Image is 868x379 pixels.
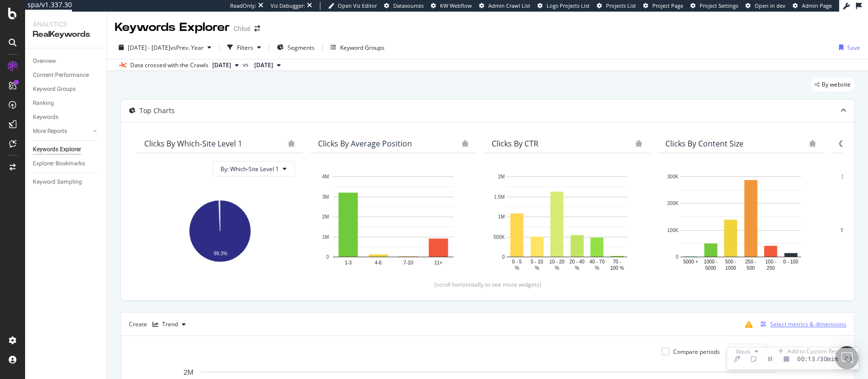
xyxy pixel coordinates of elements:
[33,112,58,122] div: Keywords
[597,2,636,10] a: Projects List
[841,174,852,179] text: 1.5M
[725,265,736,271] text: 1000
[822,82,851,87] span: By website
[667,228,679,233] text: 100K
[569,259,585,264] text: 20 - 40
[144,195,295,264] svg: A chart.
[725,259,736,264] text: 500 -
[208,59,243,71] button: [DATE]
[809,140,816,147] div: bug
[643,2,683,10] a: Project Page
[673,348,720,356] div: Compare periods
[115,40,215,55] button: [DATE] - [DATE]vsPrev. Year
[328,2,377,10] a: Open Viz Editor
[492,172,642,273] svg: A chart.
[318,172,468,273] svg: A chart.
[610,265,624,271] text: 100 %
[115,19,230,36] div: Keywords Explorer
[535,265,539,271] text: %
[288,44,315,52] span: Segments
[705,265,716,271] text: 5000
[793,2,832,10] a: Admin Page
[230,2,256,10] div: ReadOnly:
[223,40,265,55] button: Filters
[745,2,785,10] a: Open in dev
[665,139,744,148] div: Clicks By Content Size
[613,259,621,264] text: 70 -
[498,174,505,179] text: 2M
[434,260,442,265] text: 11+
[250,59,285,71] button: [DATE]
[502,254,505,260] text: 0
[33,56,100,66] a: Overview
[237,44,253,52] div: Filters
[214,251,227,257] text: 99.3%
[326,254,329,260] text: 0
[746,265,755,271] text: 500
[492,139,538,148] div: Clicks By CTR
[322,194,329,200] text: 3M
[728,344,767,359] button: Week
[344,260,352,265] text: 1-3
[770,320,846,328] div: Select metrics & dimensions
[494,234,505,240] text: 500K
[338,2,377,9] span: Open Viz Editor
[327,40,388,55] button: Keyword Groups
[704,259,717,264] text: 1000 -
[841,228,853,233] text: 500K
[254,61,273,70] span: 2024 Jun. 23rd
[33,159,100,169] a: Explorer Bookmarks
[811,78,854,91] div: legacy label
[234,24,250,33] div: Chloé
[375,260,382,265] text: 4-6
[431,2,472,10] a: KW Webflow
[765,259,776,264] text: 100 -
[33,126,67,136] div: More Reports
[220,165,279,173] span: By: Which-Site Level 1
[590,259,605,264] text: 40 - 70
[555,265,559,271] text: %
[149,317,190,332] button: Trend
[547,2,590,9] span: Logs Projects List
[33,56,56,66] div: Overview
[494,194,505,200] text: 1.5M
[667,201,679,206] text: 200K
[847,44,860,52] div: Save
[665,172,816,273] svg: A chart.
[755,2,785,9] span: Open in dev
[33,70,89,80] div: Content Performance
[683,259,698,264] text: 5000 +
[757,319,846,330] button: Select metrics & dimensions
[33,177,82,187] div: Keyword Sampling
[271,2,305,10] div: Viz Debugger:
[462,140,468,147] div: bug
[393,2,424,9] span: Datasources
[835,346,858,369] div: Open Intercom Messenger
[133,280,842,289] div: (scroll horizontally to see more widgets)
[33,159,85,169] div: Explorer Bookmarks
[33,145,81,155] div: Keywords Explorer
[33,177,100,187] a: Keyword Sampling
[33,145,100,155] a: Keywords Explorer
[33,84,100,94] a: Keyword Groups
[288,140,295,147] div: bug
[33,70,100,80] a: Content Performance
[440,2,472,9] span: KW Webflow
[835,40,860,55] button: Save
[129,317,190,332] div: Create
[802,2,832,9] span: Admin Page
[254,25,260,32] div: arrow-right-arrow-left
[33,84,76,94] div: Keyword Groups
[606,2,636,9] span: Projects List
[652,2,683,9] span: Project Page
[130,61,208,70] div: Data crossed with the Crawls
[33,126,90,136] a: More Reports
[33,98,54,108] div: Ranking
[322,174,329,179] text: 4M
[243,60,250,69] span: vs
[515,265,519,271] text: %
[667,174,679,179] text: 300K
[635,140,642,147] div: bug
